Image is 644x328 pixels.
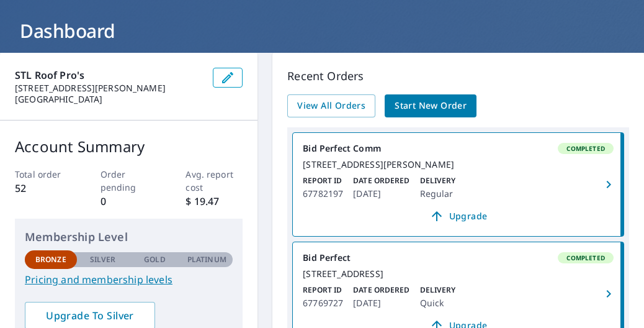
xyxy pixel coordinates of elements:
[15,18,629,43] h1: Dashboard
[303,159,614,170] div: [STREET_ADDRESS][PERSON_NAME]
[297,98,365,114] span: View All Orders
[101,168,158,194] p: Order pending
[25,229,233,245] p: Membership Level
[144,254,165,265] p: Gold
[303,252,614,263] div: Bid Perfect
[287,68,629,84] p: Recent Orders
[101,194,158,209] p: 0
[420,186,456,201] p: Regular
[420,175,456,186] p: Delivery
[310,209,606,224] span: Upgrade
[15,94,203,105] p: [GEOGRAPHIC_DATA]
[303,175,343,186] p: Report ID
[293,133,624,236] a: Bid Perfect CommCompleted[STREET_ADDRESS][PERSON_NAME]Report ID67782197Date Ordered[DATE]Delivery...
[25,272,233,287] a: Pricing and membership levels
[353,186,409,201] p: [DATE]
[15,135,243,158] p: Account Summary
[35,309,145,322] span: Upgrade To Silver
[90,254,116,265] p: Silver
[559,144,612,153] span: Completed
[186,194,243,209] p: $ 19.47
[186,168,243,194] p: Avg. report cost
[15,83,203,94] p: [STREET_ADDRESS][PERSON_NAME]
[303,285,343,296] p: Report ID
[15,68,203,83] p: STL Roof Pro's
[303,268,614,280] div: [STREET_ADDRESS]
[303,206,614,226] a: Upgrade
[303,296,343,311] p: 67769727
[287,94,375,117] a: View All Orders
[353,175,409,186] p: Date Ordered
[35,254,66,265] p: Bronze
[420,296,456,311] p: Quick
[395,98,467,114] span: Start New Order
[303,186,343,201] p: 67782197
[385,94,476,117] a: Start New Order
[15,181,72,196] p: 52
[353,285,409,296] p: Date Ordered
[15,168,72,181] p: Total order
[559,253,612,262] span: Completed
[353,296,409,311] p: [DATE]
[420,285,456,296] p: Delivery
[303,143,614,154] div: Bid Perfect Comm
[187,254,226,265] p: Platinum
